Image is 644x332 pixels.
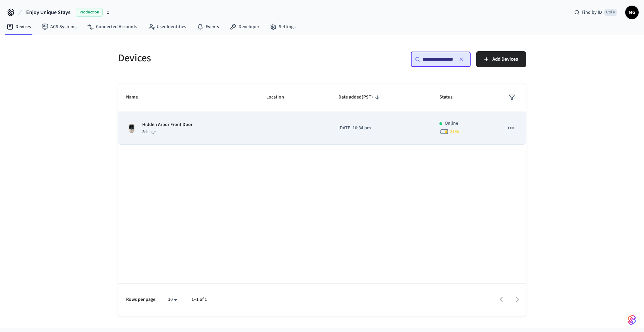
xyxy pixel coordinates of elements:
table: sticky table [118,83,526,145]
a: ACS Systems [36,21,82,33]
span: Enjoy Unique Stays [26,8,70,16]
span: Date added(PST) [338,92,382,103]
a: User Identities [143,21,192,33]
p: Hidden Arbor Front Door [142,121,193,128]
span: 31 % [450,128,459,135]
span: Ctrl K [604,9,617,16]
p: Rows per page: [126,296,157,303]
p: [DATE] 10:34 pm [338,125,423,132]
button: Add Devices [476,51,526,67]
h5: Devices [118,51,318,65]
a: Developer [224,21,265,33]
div: 10 [165,295,181,305]
span: Schlage [142,129,156,135]
div: Find by IDCtrl K [569,6,623,18]
p: - [266,125,323,132]
a: Settings [265,21,301,33]
a: Devices [1,21,36,33]
a: Connected Accounts [82,21,143,33]
button: MG [625,6,639,19]
span: Find by ID [582,9,602,16]
img: SeamLogoGradient.69752ec5.svg [628,315,636,325]
span: Status [439,92,461,103]
a: Events [192,21,224,33]
span: Location [266,92,293,103]
p: Online [445,120,458,127]
span: Add Devices [492,55,518,64]
img: Schlage Sense Smart Deadbolt with Camelot Trim, Front [126,123,137,134]
span: MG [626,6,638,18]
p: 1–1 of 1 [192,296,207,303]
span: Production [76,8,103,17]
span: Name [126,92,147,103]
